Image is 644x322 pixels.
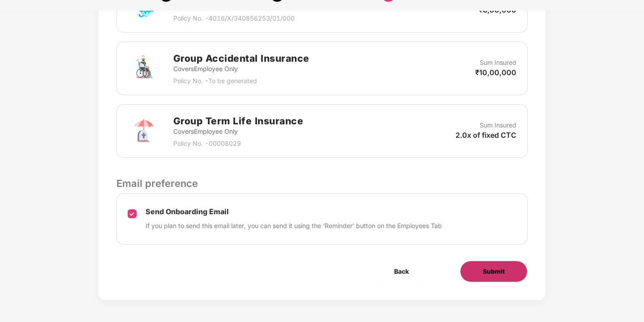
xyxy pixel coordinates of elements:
p: Covers Employee Only [173,127,304,136]
button: Submit [460,261,528,282]
p: Email preference [116,176,528,191]
button: Back [372,261,431,282]
img: svg+xml;base64,PHN2ZyB4bWxucz0iaHR0cDovL3d3dy53My5vcmcvMjAwMC9zdmciIHdpZHRoPSI3MiIgaGVpZ2h0PSI3Mi... [128,115,160,147]
p: Policy No. - 00008029 [173,139,304,148]
h2: Group Accidental Insurance [173,51,309,66]
p: Sum Insured [480,120,516,130]
span: Back [394,267,409,276]
p: Sum Insured [480,58,516,68]
p: Covers Employee Only [173,64,309,74]
p: Policy No. - 4016/X/340856253/01/000 [173,13,355,23]
p: If you plan to send this email later, you can send it using the ‘Reminder’ button on the Employee... [146,221,442,231]
p: ₹10,00,000 [475,68,516,77]
p: Policy No. - To be generated [173,76,309,86]
p: 2.0x of fixed CTC [455,130,516,140]
h2: Group Term Life Insurance [173,114,304,128]
img: svg+xml;base64,PHN2ZyB4bWxucz0iaHR0cDovL3d3dy53My5vcmcvMjAwMC9zdmciIHdpZHRoPSI3MiIgaGVpZ2h0PSI3Mi... [128,52,160,85]
span: Submit [483,267,505,276]
p: Send Onboarding Email [146,207,442,216]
